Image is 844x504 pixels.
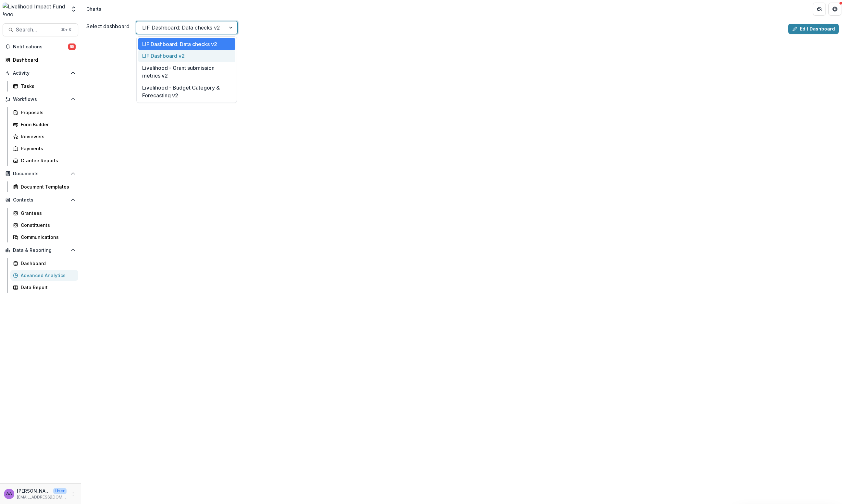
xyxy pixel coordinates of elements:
[21,210,73,216] div: Grantees
[10,270,78,281] a: Advanced Analytics
[138,82,235,102] div: Livelihood - Budget Category & Forecasting v2
[3,23,78,36] button: Search...
[13,97,68,102] span: Workflows
[10,232,78,242] a: Communications
[10,282,78,293] a: Data Report
[21,183,73,190] div: Document Templates
[13,56,73,63] div: Dashboard
[10,81,78,92] a: Tasks
[138,62,235,82] div: Livelihood - Grant submission metrics v2
[17,494,67,500] p: [EMAIL_ADDRESS][DOMAIN_NAME]
[10,143,78,154] a: Payments
[3,55,78,65] a: Dashboard
[10,208,78,218] a: Grantees
[10,220,78,230] a: Constituents
[21,83,73,90] div: Tasks
[10,119,78,130] a: Form Builder
[86,22,130,30] label: Select dashboard
[3,68,78,78] button: Open Activity
[13,197,68,203] span: Contacts
[17,487,51,494] p: [PERSON_NAME]
[828,3,841,16] button: Get Help
[21,222,73,228] div: Constituents
[10,131,78,142] a: Reviewers
[138,38,235,50] div: LIF Dashboard: Data checks v2
[10,107,78,118] a: Proposals
[21,121,73,128] div: Form Builder
[21,109,73,116] div: Proposals
[3,195,78,205] button: Open Contacts
[86,6,101,12] div: Charts
[10,258,78,269] a: Dashboard
[69,490,77,498] button: More
[84,4,104,14] nav: breadcrumb
[13,171,68,177] span: Documents
[6,492,12,496] div: Aude Anquetil
[21,234,73,240] div: Communications
[3,168,78,179] button: Open Documents
[69,3,78,16] button: Open entity switcher
[21,260,73,267] div: Dashboard
[788,24,839,34] a: Edit Dashboard
[21,272,73,279] div: Advanced Analytics
[13,248,68,253] span: Data & Reporting
[13,44,68,50] span: Notifications
[813,3,826,16] button: Partners
[10,181,78,192] a: Document Templates
[53,488,67,494] p: User
[21,157,73,164] div: Grantee Reports
[3,245,78,255] button: Open Data & Reporting
[10,155,78,166] a: Grantee Reports
[138,50,235,62] div: LIF Dashboard v2
[3,3,67,16] img: Livelihood Impact Fund logo
[21,133,73,140] div: Reviewers
[68,43,76,50] span: 65
[21,145,73,152] div: Payments
[16,27,57,33] span: Search...
[60,26,73,33] div: ⌘ + K
[3,94,78,104] button: Open Workflows
[21,284,73,291] div: Data Report
[13,70,68,76] span: Activity
[3,42,78,52] button: Notifications65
